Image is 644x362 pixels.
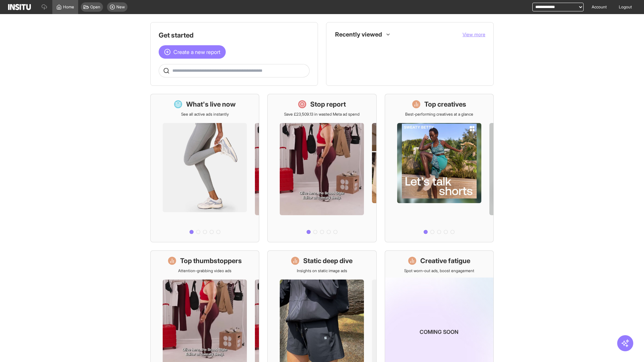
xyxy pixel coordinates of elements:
a: Stop reportSave £23,509.13 in wasted Meta ad spend [267,94,376,242]
h1: Stop report [310,100,346,109]
h1: Top creatives [424,100,466,109]
button: View more [463,31,485,38]
p: Insights on static image ads [297,268,347,274]
h1: Static deep dive [303,256,353,265]
h1: Get started [159,31,310,40]
span: Open [90,4,100,10]
a: Top creativesBest-performing creatives at a glance [385,94,494,242]
p: Attention-grabbing video ads [178,268,231,274]
h1: What's live now [186,100,236,109]
p: Best-performing creatives at a glance [405,112,473,117]
img: Logo [8,4,31,10]
button: Create a new report [159,45,226,59]
p: Save £23,509.13 in wasted Meta ad spend [284,112,360,117]
span: View more [463,32,485,37]
p: See all active ads instantly [181,112,229,117]
h1: Top thumbstoppers [180,256,242,265]
span: New [116,4,125,10]
span: Create a new report [173,48,220,56]
a: What's live nowSee all active ads instantly [150,94,259,242]
span: Home [63,4,74,10]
